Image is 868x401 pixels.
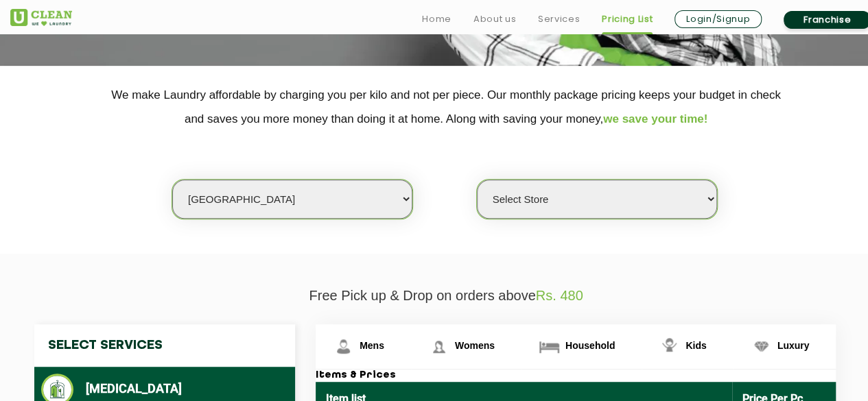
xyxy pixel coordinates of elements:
img: Luxury [749,335,773,359]
span: Rs. 480 [536,288,583,303]
span: Womens [455,340,495,351]
span: Luxury [777,340,810,351]
img: UClean Laundry and Dry Cleaning [10,9,72,26]
img: Mens [331,335,355,359]
a: Services [538,11,580,27]
h4: Select Services [34,324,295,367]
span: Mens [360,340,384,351]
img: Womens [427,335,451,359]
a: Pricing List [602,11,653,27]
span: we save your time! [603,112,707,125]
a: About us [473,11,516,27]
img: Kids [657,335,681,359]
span: Kids [685,340,706,351]
a: Home [422,11,451,27]
img: Household [537,335,561,359]
h3: Items & Prices [316,369,836,382]
span: Household [565,340,615,351]
a: Login/Signup [675,10,762,28]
